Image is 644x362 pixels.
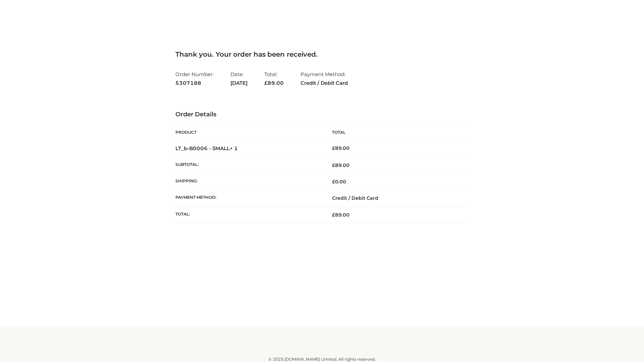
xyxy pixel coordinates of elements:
span: £ [332,212,335,218]
span: 89.00 [264,80,284,86]
strong: LT_b-B0006 - SMALL [175,145,238,152]
span: £ [332,162,335,168]
strong: 5307188 [175,79,214,87]
span: £ [264,80,268,86]
h3: Order Details [175,111,469,118]
h3: Thank you. Your order has been received. [175,50,469,58]
th: Subtotal: [175,157,322,173]
span: £ [332,179,335,185]
th: Payment method: [175,190,322,206]
strong: × 1 [230,145,238,152]
li: Payment Method: [301,68,348,89]
li: Total: [264,68,284,89]
li: Order Number: [175,68,214,89]
th: Total: [175,206,322,223]
span: 89.00 [332,212,350,218]
span: 89.00 [332,162,350,168]
td: Credit / Debit Card [322,190,469,206]
th: Product [175,125,322,140]
th: Total [322,125,469,140]
th: Shipping: [175,174,322,190]
bdi: 89.00 [332,145,350,151]
strong: Credit / Debit Card [301,79,348,87]
bdi: 0.00 [332,179,346,185]
li: Date: [230,68,248,89]
strong: [DATE] [230,79,248,87]
span: £ [332,145,335,151]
